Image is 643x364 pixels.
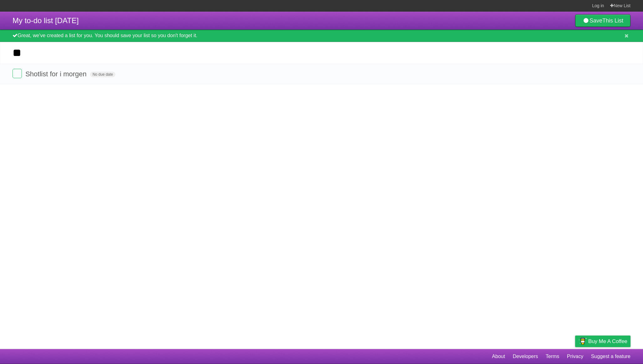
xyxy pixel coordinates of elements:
a: SaveThis List [575,14,630,27]
span: Buy me a coffee [588,336,627,347]
label: Done [13,69,22,78]
a: Privacy [567,351,583,362]
a: Terms [546,351,559,362]
span: My to-do list [DATE] [13,16,79,25]
img: Buy me a coffee [578,336,587,346]
a: Developers [513,351,538,362]
span: Shotlist for i morgen [25,70,88,78]
a: Buy me a coffee [575,336,630,347]
b: This List [602,18,623,24]
a: About [492,351,505,362]
span: No due date [90,72,115,77]
a: Suggest a feature [591,351,630,362]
